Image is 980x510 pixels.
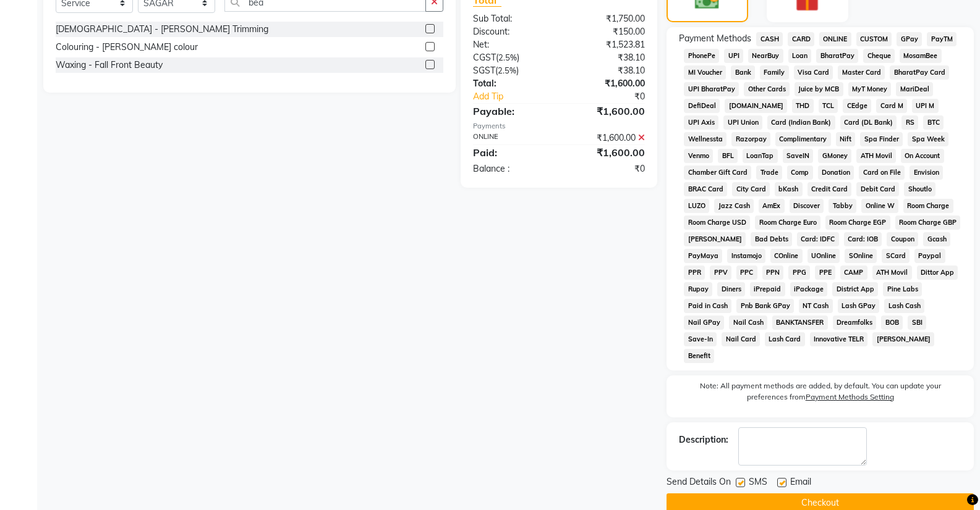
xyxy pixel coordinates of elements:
span: SaveIN [783,149,814,163]
span: UPI [724,49,743,63]
span: PhonePe [684,49,719,63]
span: Jazz Cash [714,199,754,213]
span: Spa Finder [860,132,903,146]
span: Juice by MCB [795,82,843,96]
span: Gcash [923,232,950,246]
span: Room Charge USD [684,215,750,230]
div: Total: [464,77,559,90]
div: Net: [464,38,559,51]
span: On Account [901,149,944,163]
span: 2.5% [498,65,516,75]
div: ₹1,750.00 [559,12,654,25]
div: Sub Total: [464,12,559,25]
span: Envision [910,165,943,180]
span: PPR [684,265,705,280]
span: Paypal [914,249,945,263]
div: ₹38.10 [559,64,654,77]
span: Pine Labs [883,282,922,296]
span: ATH Movil [856,149,896,163]
span: Discover [790,199,824,213]
div: ₹1,600.00 [559,104,654,119]
div: Waxing - Fall Front Beauty [56,59,163,72]
span: iPrepaid [750,282,785,296]
span: Visa Card [794,65,833,80]
span: MosamBee [900,49,942,63]
span: BRAC Card [684,182,727,196]
span: THD [792,99,814,113]
span: Chamber Gift Card [684,165,751,180]
span: BFL [718,149,738,163]
span: BharatPay Card [890,65,949,80]
label: Payment Methods Setting [806,391,894,403]
span: Trade [756,165,782,180]
span: 2.5% [498,52,517,62]
div: Description: [679,433,728,446]
span: Nail Card [722,332,760,346]
span: Cheque [863,49,895,63]
span: Wellnessta [684,132,726,146]
span: Nail GPay [684,316,724,330]
span: Card on File [859,165,905,180]
span: BANKTANSFER [772,316,828,330]
span: BOB [881,316,903,330]
div: [DEMOGRAPHIC_DATA] - [PERSON_NAME] Trimming [56,23,268,36]
span: MI Voucher [684,65,726,80]
span: Complimentary [775,132,831,146]
span: MariDeal [896,82,933,96]
div: Discount: [464,25,559,38]
span: Room Charge [903,199,953,213]
span: NT Cash [799,299,833,313]
span: Family [760,65,789,80]
span: Loan [788,49,812,63]
span: Bank [731,65,755,80]
span: Benefit [684,349,714,363]
span: UPI M [912,99,939,113]
span: Online W [861,199,898,213]
span: Pnb Bank GPay [736,299,794,313]
span: Venmo [684,149,713,163]
span: PPN [762,265,784,280]
span: Tabby [829,199,856,213]
span: Paid in Cash [684,299,731,313]
span: Other Cards [744,82,790,96]
span: Comp [787,165,813,180]
span: CARD [788,32,814,46]
span: PayTM [927,32,957,46]
span: DefiDeal [684,99,720,113]
span: SGST [473,65,495,76]
div: Paid: [464,145,559,160]
span: Card: IOB [844,232,882,246]
span: Donation [818,165,854,180]
span: CEdge [843,99,871,113]
span: iPackage [790,282,828,296]
span: SMS [749,475,767,491]
div: ( ) [464,64,559,77]
div: ₹38.10 [559,51,654,64]
span: Send Details On [667,475,731,491]
span: City Card [732,182,770,196]
span: Razorpay [731,132,770,146]
span: AmEx [759,199,785,213]
div: Payments [473,121,645,132]
div: ₹0 [559,162,654,175]
div: ₹1,523.81 [559,38,654,51]
span: BTC [923,115,944,130]
span: Diners [717,282,745,296]
span: GPay [897,32,922,46]
div: Balance : [464,162,559,175]
span: LUZO [684,199,709,213]
span: Shoutlo [904,182,935,196]
span: Room Charge EGP [825,215,890,230]
span: Card (DL Bank) [840,115,897,130]
span: SCard [882,249,910,263]
span: PPC [736,265,757,280]
span: RS [901,115,918,130]
span: [PERSON_NAME] [872,332,934,346]
span: Innovative TELR [810,332,868,346]
div: ₹1,600.00 [559,77,654,90]
span: Credit Card [807,182,852,196]
span: CUSTOM [856,32,892,46]
span: BharatPay [816,49,858,63]
span: Card (Indian Bank) [767,115,835,130]
span: Debit Card [856,182,899,196]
